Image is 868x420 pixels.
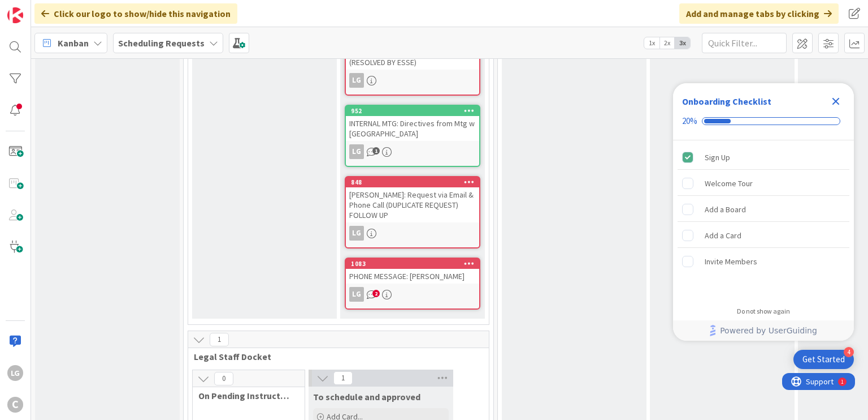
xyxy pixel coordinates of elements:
b: Scheduling Requests [118,37,205,49]
div: Add a Board [705,203,746,216]
span: Powered by UserGuiding [720,324,817,337]
div: 952 [351,107,479,115]
div: LG [7,365,23,381]
div: Do not show again [737,307,790,316]
div: LG [349,226,364,241]
div: Sign Up [705,151,730,164]
div: Checklist items [673,140,854,299]
span: Kanban [58,36,89,50]
div: Invite Members is incomplete. [678,249,849,274]
div: Open Get Started checklist, remaining modules: 4 [793,350,854,369]
div: LG [346,287,479,302]
div: LG [349,287,364,302]
div: LG [346,144,479,159]
div: 848 [351,178,479,186]
div: Onboarding Checklist [682,95,771,108]
div: INTERNAL MTG: Directives from Mtg w [GEOGRAPHIC_DATA] [346,116,479,141]
span: 1x [644,37,659,49]
div: Add and manage tabs by clicking [679,3,839,24]
div: 952INTERNAL MTG: Directives from Mtg w [GEOGRAPHIC_DATA] [346,106,479,141]
span: 2 [372,290,380,297]
span: 1 [210,333,229,346]
span: On Pending Instructed by Legal [198,390,290,401]
div: PHONE MESSAGE: [PERSON_NAME] [346,269,479,284]
img: Visit kanbanzone.com [7,7,23,23]
div: Welcome Tour [705,177,753,190]
span: 1 [333,371,353,385]
div: Get Started [802,354,845,365]
div: Add a Card [705,229,741,242]
div: LG [349,144,364,159]
div: [PERSON_NAME]: Request via Email & Phone Call (DUPLICATE REQUEST) FOLLOW UP [346,187,479,222]
span: 2x [659,37,675,49]
div: 1083 [346,259,479,269]
div: Checklist Container [673,83,854,341]
div: 4 [844,347,854,357]
div: 20% [682,116,697,126]
div: 1 [59,5,62,14]
div: LG [346,226,479,241]
div: 1083PHONE MESSAGE: [PERSON_NAME] [346,259,479,284]
div: Click our logo to show/hide this navigation [34,3,237,24]
div: 952 [346,106,479,116]
div: Add a Board is incomplete. [678,197,849,222]
div: 848 [346,177,479,187]
a: Powered by UserGuiding [679,320,848,341]
div: Welcome Tour is incomplete. [678,171,849,196]
div: Sign Up is complete. [678,145,849,170]
span: Support [24,2,51,15]
span: To schedule and approved [313,391,420,402]
span: 0 [214,372,233,385]
input: Quick Filter... [702,33,787,53]
div: 1083 [351,260,479,268]
div: Invite Members [705,255,757,268]
div: LG [349,73,364,88]
span: 3x [675,37,690,49]
div: Checklist progress: 20% [682,116,845,126]
div: Close Checklist [827,92,845,110]
div: Footer [673,320,854,341]
span: Legal Staff Docket [194,351,475,362]
div: 848[PERSON_NAME]: Request via Email & Phone Call (DUPLICATE REQUEST) FOLLOW UP [346,177,479,222]
span: 1 [372,147,380,155]
div: C [7,397,23,413]
div: LG [346,73,479,88]
div: Add a Card is incomplete. [678,223,849,248]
